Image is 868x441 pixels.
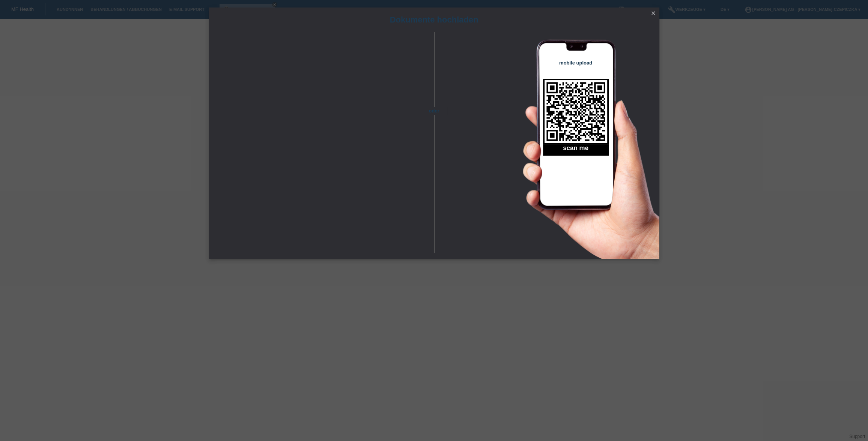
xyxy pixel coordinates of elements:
[650,10,656,16] i: close
[543,144,609,156] h2: scan me
[648,9,658,18] a: close
[209,15,659,24] h1: Dokumente hochladen
[421,107,447,115] span: oder
[220,51,421,238] iframe: Upload
[543,60,609,66] h4: mobile upload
